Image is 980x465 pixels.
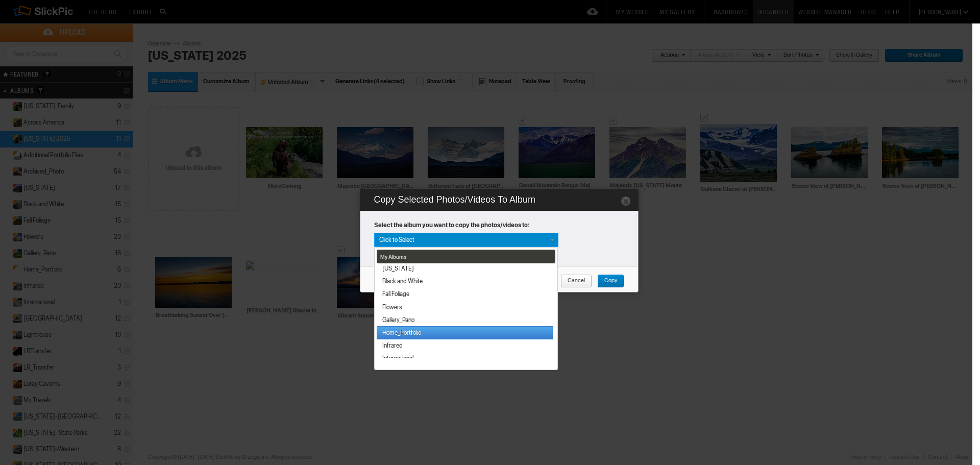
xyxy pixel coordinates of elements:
[374,247,627,256] i: Or
[597,275,617,288] span: Copy
[377,275,553,288] a: Black and White
[377,288,553,301] a: Fall Foliage
[377,313,553,326] a: Gallery_Pano
[377,339,553,352] a: Infrared
[374,221,627,233] strong: Select the album you want to copy the photos/videos to:
[377,262,553,275] a: [US_STATE]
[374,187,627,211] h2: Copy Selected Photos/Videos To Album
[377,326,553,339] a: Home_Portfolio
[621,195,631,206] a: Close
[380,253,406,261] a: My Albums
[560,275,592,288] a: Cancel
[377,352,553,365] a: International
[560,275,585,288] span: Cancel
[377,301,553,313] a: Flowers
